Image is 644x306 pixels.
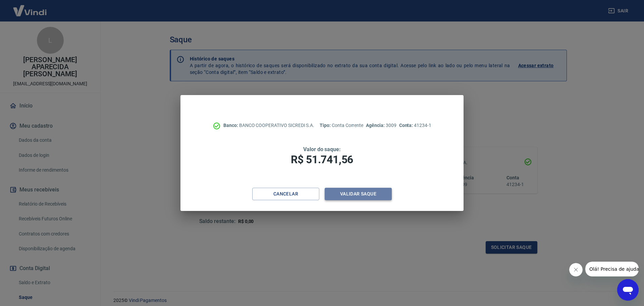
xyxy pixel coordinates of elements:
[303,146,341,152] span: Valor do saque:
[399,122,431,129] p: 41234-1
[399,123,414,128] span: Conta:
[252,188,319,200] button: Cancelar
[585,262,639,276] iframe: Mensagem da empresa
[4,5,56,10] span: Olá! Precisa de ajuda?
[366,123,386,128] span: Agência:
[569,263,583,276] iframe: Fechar mensagem
[223,123,239,128] span: Banco:
[325,188,392,200] button: Validar saque
[223,122,314,129] p: BANCO COOPERATIVO SICREDI S.A.
[366,122,396,129] p: 3009
[320,122,363,129] p: Conta Corrente
[320,123,332,128] span: Tipo:
[617,279,639,301] iframe: Botão para abrir a janela de mensagens
[291,153,353,166] span: R$ 51.741,56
